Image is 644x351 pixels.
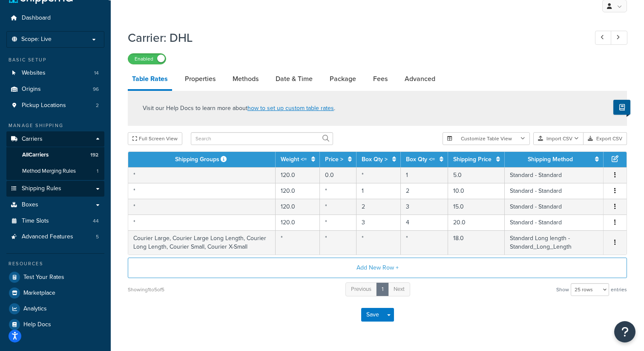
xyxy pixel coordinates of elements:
[394,285,405,293] span: Next
[325,69,360,89] a: Package
[584,132,627,145] button: Export CSV
[22,218,49,225] span: Time Slots
[401,199,448,215] td: 3
[448,199,505,215] td: 15.0
[93,218,99,225] span: 44
[22,201,38,209] span: Boxes
[143,104,335,113] p: Visit our Help Docs to learn more about .
[595,31,612,45] a: Previous Record
[97,168,98,175] span: 1
[6,197,104,213] a: Boxes
[22,86,41,93] span: Origins
[128,54,166,64] label: Enabled
[6,10,104,26] li: Dashboard
[505,215,604,230] td: Standard - Standard
[6,147,104,163] a: AllCarriers192
[22,102,66,109] span: Pickup Locations
[128,29,579,46] h1: Carrier: DHL
[22,185,61,192] span: Shipping Rules
[6,229,104,245] li: Advanced Features
[505,183,604,199] td: Standard - Standard
[443,132,530,145] button: Customize Table View
[448,215,505,230] td: 20.0
[376,282,389,296] a: 1
[556,284,569,296] span: Show
[448,183,505,199] td: 10.0
[22,15,51,22] span: Dashboard
[362,155,388,164] a: Box Qty >
[6,229,104,245] a: Advanced Features5
[181,69,220,89] a: Properties
[611,284,627,296] span: entries
[400,69,440,89] a: Advanced
[247,104,334,113] a: how to set up custom table rates
[613,100,630,115] button: Show Help Docs
[22,168,76,175] span: Method Merging Rules
[276,199,320,215] td: 120.0
[356,215,401,230] td: 3
[228,69,263,89] a: Methods
[453,155,492,164] a: Shipping Price
[388,282,410,296] a: Next
[448,167,505,183] td: 5.0
[23,321,51,328] span: Help Docs
[271,69,317,89] a: Date & Time
[320,167,356,183] td: 0.0
[276,215,320,230] td: 120.0
[406,155,435,164] a: Box Qty <=
[369,69,392,89] a: Fees
[356,183,401,199] td: 1
[281,155,307,164] a: Weight <=
[6,317,104,332] a: Help Docs
[325,155,343,164] a: Price >
[6,65,104,81] li: Websites
[94,70,99,77] span: 14
[6,56,104,64] div: Basic Setup
[191,132,333,145] input: Search
[96,102,99,109] span: 2
[276,167,320,183] td: 120.0
[6,65,104,81] a: Websites14
[128,132,182,145] button: Full Screen View
[448,230,505,255] td: 18.0
[6,270,104,285] a: Test Your Rates
[22,233,73,241] span: Advanced Features
[505,167,604,183] td: Standard - Standard
[6,285,104,301] a: Marketplace
[614,321,635,342] button: Open Resource Center
[6,131,104,180] li: Carriers
[401,167,448,183] td: 1
[6,213,104,229] li: Time Slots
[505,230,604,255] td: Standard Long length - Standard_Long_Length
[6,98,104,113] li: Pickup Locations
[23,274,64,281] span: Test Your Rates
[6,301,104,316] a: Analytics
[128,69,172,91] a: Table Rates
[128,230,276,255] td: Courier Large, Courier Large Long Length, Courier Long Length, Courier Small, Courier X-Small
[276,183,320,199] td: 120.0
[96,233,99,241] span: 5
[22,151,49,159] span: All Carriers
[6,81,104,97] li: Origins
[6,260,104,267] div: Resources
[6,181,104,197] a: Shipping Rules
[128,152,276,167] th: Shipping Groups
[6,163,104,179] a: Method Merging Rules1
[345,282,377,296] a: Previous
[401,215,448,230] td: 4
[6,213,104,229] a: Time Slots44
[533,132,584,145] button: Import CSV
[6,98,104,113] a: Pickup Locations2
[23,305,47,313] span: Analytics
[6,122,104,129] div: Manage Shipping
[361,308,384,322] button: Save
[528,155,573,164] a: Shipping Method
[6,131,104,147] a: Carriers
[356,199,401,215] td: 2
